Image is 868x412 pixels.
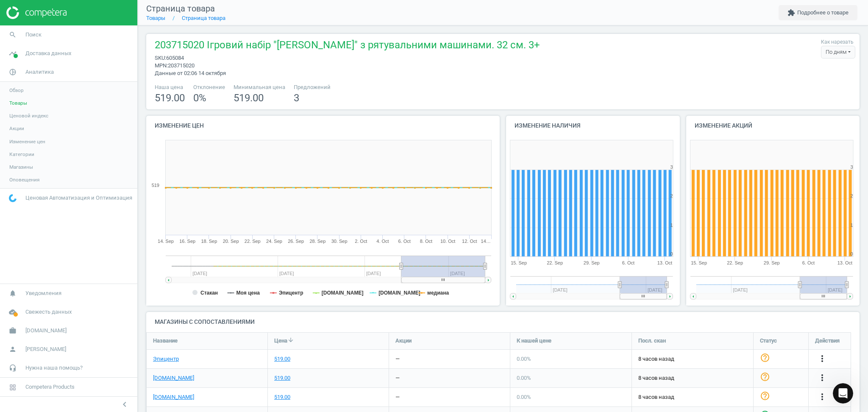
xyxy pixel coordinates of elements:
[114,399,135,410] button: chevron_left
[481,239,491,244] tspan: 14…
[817,354,827,365] button: more_vert
[837,260,852,265] tspan: 13. Oct
[817,392,827,403] button: more_vert
[7,260,162,274] textarea: Повідомлення...
[287,337,294,343] i: arrow_downward
[547,260,563,265] tspan: 22. Sep
[5,45,21,61] i: timeline
[9,138,45,145] span: Изменение цен
[146,3,215,14] span: Страница товара
[331,239,348,244] tspan: 30. Sep
[155,92,185,104] span: 519.00
[25,345,66,353] span: [PERSON_NAME]
[25,50,71,57] span: Доставка данных
[236,290,260,296] tspan: Моя цена
[146,116,500,136] h4: Изменение цен
[5,27,21,43] i: search
[638,374,747,382] span: 8 часов назад
[274,393,290,401] div: 519.00
[149,3,164,19] div: Закрити
[511,260,527,265] tspan: 15. Sep
[670,251,673,256] text: 0
[9,125,24,132] span: Акции
[821,39,854,46] label: Как нарезать
[146,15,165,21] a: Товары
[37,108,156,208] div: Я самостійно переглянула близько 1000 співставлень, щоб відслідкувати якість роботи. Лише половин...
[517,337,551,345] span: К нашей цене
[223,239,239,244] tspan: 20. Sep
[657,260,672,265] tspan: 13. Oct
[760,391,770,401] i: help_outline
[427,290,449,296] tspan: медиана
[200,290,218,296] tspan: Стакан
[670,223,673,228] text: 1
[13,278,20,284] button: Завантажити вкладений файл
[155,38,540,54] span: 203715020 Ігровий набір "[PERSON_NAME]" з рятувальними машинами. 32 см. 3+
[234,84,285,91] span: Минимальная цена
[398,239,411,244] tspan: 6. Oct
[850,193,853,198] text: 2
[182,15,225,21] a: Страница товара
[288,239,304,244] tspan: 26. Sep
[760,353,770,363] i: help_outline
[638,337,666,345] span: Посл. скан
[274,374,290,382] div: 519.00
[25,68,54,76] span: Аналитика
[25,308,72,316] span: Свежесть данных
[5,64,21,80] i: pie_chart_outlined
[274,337,287,345] span: Цена
[440,239,455,244] tspan: 10. Oct
[691,260,707,265] tspan: 15. Sep
[25,31,42,39] span: Поиск
[168,62,195,69] span: 203715020
[145,274,159,288] button: Надіслати повідомлення…
[25,383,75,391] span: Competera Products
[27,278,33,284] button: Вибір емодзі
[152,183,159,188] text: 519
[506,116,680,136] h4: Изменение наличия
[133,3,149,19] button: Головна
[234,92,264,104] span: 519.00
[279,290,303,296] tspan: Эпицентр
[120,399,130,409] i: chevron_left
[37,212,156,237] div: Тому повертаю вам завдання на доопрацювання
[40,278,47,284] button: вибір GIF-файлів
[5,341,21,357] i: person
[201,239,217,244] tspan: 18. Sep
[266,239,282,244] tspan: 24. Sep
[584,260,600,265] tspan: 29. Sep
[322,290,364,296] tspan: [DOMAIN_NAME]
[376,239,389,244] tspan: 4. Oct
[764,260,780,265] tspan: 29. Sep
[9,87,24,94] span: Обзор
[686,116,860,136] h4: Изменение акций
[850,164,853,170] text: 3
[25,327,67,334] span: [DOMAIN_NAME]
[760,372,770,382] i: help_outline
[25,364,83,372] span: Нужна наша помощь?
[9,151,34,158] span: Категории
[166,55,184,61] span: 605084
[638,393,747,401] span: 8 часов назад
[274,355,290,363] div: 519.00
[25,290,61,297] span: Уведомления
[6,6,67,19] img: ajHJNr6hYgQAAAAASUVORK5CYII=
[727,260,743,265] tspan: 22. Sep
[395,337,412,345] span: Акции
[670,193,673,198] text: 2
[179,239,195,244] tspan: 16. Sep
[14,254,132,295] div: Дякую за зворотний зв’язок! Ваше повідомлення вже передано мачинг команді. Я повідомлю вас, щойно...
[850,223,853,228] text: 1
[815,337,840,345] span: Действия
[146,312,860,332] h4: Магазины с сопоставлениями
[245,239,261,244] tspan: 22. Sep
[821,46,855,58] div: По дням
[462,239,477,244] tspan: 12. Oct
[24,5,38,18] img: Profile image for Mariia
[153,337,178,345] span: Название
[25,194,132,202] span: Ценовая Автоматизация и Оптимизация
[9,100,27,106] span: Товары
[158,239,174,244] tspan: 14. Sep
[395,355,400,363] div: —
[153,355,179,363] a: Эпицентр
